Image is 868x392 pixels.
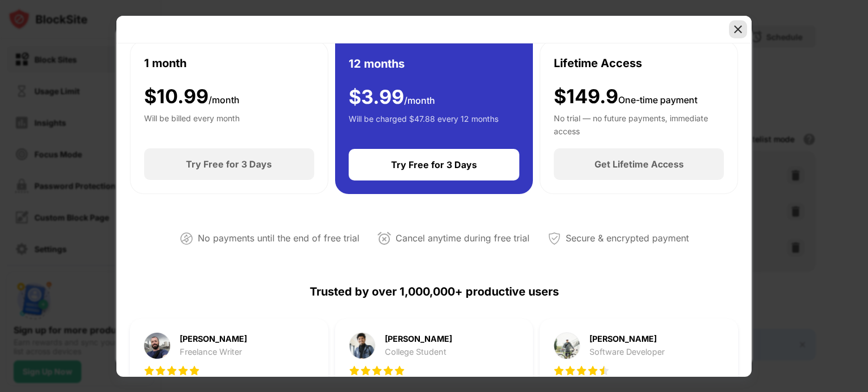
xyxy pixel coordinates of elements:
img: not-paying [180,232,193,245]
div: No payments until the end of free trial [198,230,359,246]
img: star [576,365,587,376]
div: Secure & encrypted payment [566,230,689,246]
div: 12 months [349,55,405,72]
div: $ 10.99 [144,85,240,108]
img: star [565,365,576,376]
div: Try Free for 3 Days [186,158,272,170]
img: testimonial-purchase-3.jpg [553,332,580,359]
img: star [177,365,189,376]
div: 1 month [144,55,186,72]
div: No trial — no future payments, immediate access [554,112,724,135]
span: One-time payment [618,94,697,105]
img: star [360,365,371,376]
div: Will be charged $47.88 every 12 months [349,113,498,135]
div: $149.9 [554,85,697,108]
img: star [553,365,565,376]
div: Lifetime Access [554,55,642,72]
span: /month [209,94,240,105]
img: cancel-anytime [377,232,391,245]
div: [PERSON_NAME] [180,335,247,343]
span: /month [404,95,435,106]
img: testimonial-purchase-2.jpg [349,332,376,359]
img: star [598,365,610,376]
div: Cancel anytime during free trial [396,230,530,246]
div: [PERSON_NAME] [385,335,452,343]
img: star [587,365,598,376]
img: star [155,365,166,376]
div: Software Developer [589,347,665,356]
img: star [383,365,394,376]
img: star [166,365,177,376]
img: star [371,365,383,376]
div: Freelance Writer [180,347,247,356]
img: star [144,365,155,376]
div: $ 3.99 [349,86,435,109]
div: Try Free for 3 Days [391,159,477,170]
img: secured-payment [548,232,561,245]
div: College Student [385,347,452,356]
img: testimonial-purchase-1.jpg [144,332,171,359]
div: Trusted by over 1,000,000+ productive users [130,265,738,319]
img: star [189,365,200,376]
div: Get Lifetime Access [594,158,684,170]
div: [PERSON_NAME] [589,335,665,343]
div: Will be billed every month [144,112,240,135]
img: star [394,365,405,376]
img: star [349,365,360,376]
